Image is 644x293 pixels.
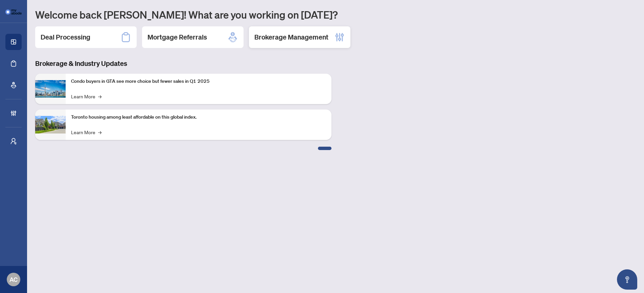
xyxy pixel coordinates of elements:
a: Learn More→ [71,128,101,136]
h1: Welcome back [PERSON_NAME]! What are you working on [DATE]? [35,8,636,21]
span: user-switch [10,138,17,145]
img: Condo buyers in GTA see more choice but fewer sales in Q1 2025 [35,80,66,98]
p: Toronto housing among least affordable on this global index. [71,114,326,121]
span: AC [9,275,18,284]
span: → [98,128,101,136]
h3: Brokerage & Industry Updates [35,59,331,68]
span: → [98,93,101,100]
p: Condo buyers in GTA see more choice but fewer sales in Q1 2025 [71,78,326,85]
img: logo [5,9,22,15]
h2: Brokerage Management [254,32,328,42]
button: Open asap [617,269,637,290]
img: Toronto housing among least affordable on this global index. [35,116,66,133]
h2: Deal Processing [41,32,90,42]
h2: Mortgage Referrals [147,32,207,42]
a: Learn More→ [71,93,101,100]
